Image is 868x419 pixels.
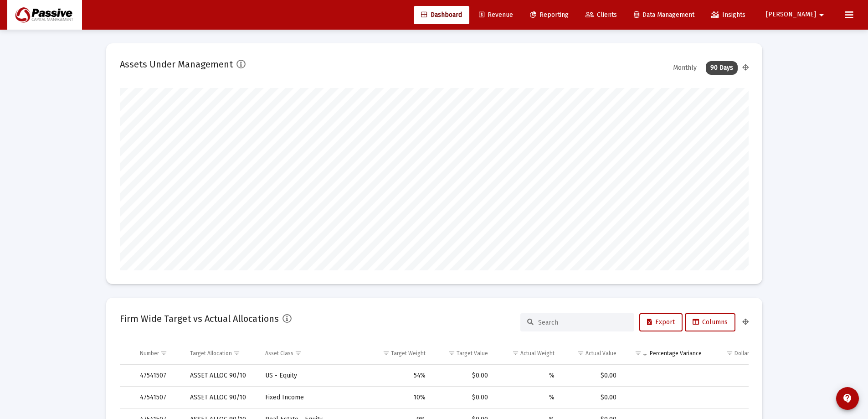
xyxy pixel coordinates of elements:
td: Column Actual Value [561,342,623,364]
button: [PERSON_NAME] [755,5,838,24]
span: Show filter options for column 'Number' [160,350,167,357]
span: Data Management [634,11,694,19]
span: Show filter options for column 'Target Weight' [383,350,390,357]
span: Show filter options for column 'Actual Weight' [512,350,519,357]
td: 47541507 [134,387,184,409]
div: 54% [372,371,426,380]
span: Show filter options for column 'Percentage Variance' [635,350,642,357]
span: Reporting [530,11,569,19]
span: Dashboard [421,11,462,19]
td: Column Dollar Variance [708,342,781,364]
div: Target Allocation [190,350,232,357]
div: $0.00 [714,393,772,402]
div: $0.00 [714,371,772,380]
span: Show filter options for column 'Dollar Variance' [726,350,733,357]
a: Clients [578,6,624,24]
div: Actual Value [586,350,616,357]
td: Column Percentage Variance [623,342,708,364]
a: Data Management [627,6,702,24]
a: Insights [704,6,753,24]
span: Clients [586,11,617,19]
div: Percentage Variance [650,350,702,357]
span: Show filter options for column 'Target Value' [448,350,455,357]
h2: Assets Under Management [120,57,233,72]
span: Revenue [479,11,513,19]
td: Column Target Weight [366,342,432,364]
a: Dashboard [414,6,469,24]
button: Columns [685,313,735,331]
span: Insights [711,11,745,19]
span: [PERSON_NAME] [766,11,816,19]
button: Export [639,313,683,331]
div: Number [140,350,159,357]
span: Show filter options for column 'Asset Class' [295,350,302,357]
td: Fixed Income [259,387,366,409]
td: Column Number [134,342,184,364]
div: Monthly [668,61,701,75]
div: % [501,393,555,402]
td: 47541507 [134,365,184,387]
span: Show filter options for column 'Target Allocation' [233,350,240,357]
td: Column Target Allocation [184,342,259,364]
span: Show filter options for column 'Actual Value' [577,350,584,357]
div: 90 Days [706,61,738,75]
a: Revenue [472,6,520,24]
div: $0.00 [438,371,488,380]
div: Actual Weight [520,350,555,357]
span: Export [647,318,675,326]
div: Target Weight [391,350,426,357]
div: % [501,371,555,380]
div: $0.00 [438,393,488,402]
div: Asset Class [265,350,293,357]
td: ASSET ALLOC 90/10 [184,365,259,387]
div: 10% [372,393,426,402]
td: ASSET ALLOC 90/10 [184,387,259,409]
td: US - Equity [259,365,366,387]
td: Column Asset Class [259,342,366,364]
div: $0.00 [567,371,617,380]
img: Dashboard [14,6,75,24]
div: $0.00 [567,393,617,402]
a: Reporting [523,6,576,24]
input: Search [538,319,627,326]
span: Columns [693,318,728,326]
td: Column Target Value [432,342,494,364]
mat-icon: arrow_drop_down [816,6,827,24]
mat-icon: contact_support [842,393,853,404]
td: Column Actual Weight [494,342,561,364]
h2: Firm Wide Target vs Actual Allocations [120,311,279,326]
div: Target Value [457,350,488,357]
